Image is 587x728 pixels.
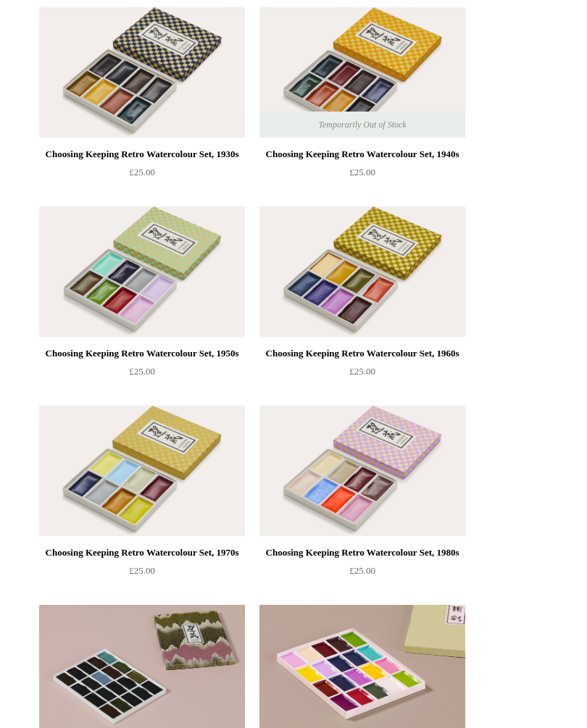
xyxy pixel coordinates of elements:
[39,345,245,404] a: Choosing Keeping Retro Watercolour Set, 1950s £25.00
[129,167,155,177] span: £25.00
[39,544,245,603] a: Choosing Keeping Retro Watercolour Set, 1970s £25.00
[39,406,245,536] a: Choosing Keeping Retro Watercolour Set, 1970s Choosing Keeping Retro Watercolour Set, 1970s
[39,7,245,138] a: Choosing Keeping Retro Watercolour Set, 1930s Choosing Keeping Retro Watercolour Set, 1930s
[263,146,462,163] div: Choosing Keeping Retro Watercolour Set, 1940s
[259,544,465,603] a: Choosing Keeping Retro Watercolour Set, 1980s £25.00
[263,345,462,362] div: Choosing Keeping Retro Watercolour Set, 1960s
[259,206,465,337] a: Choosing Keeping Retro Watercolour Set, 1960s Choosing Keeping Retro Watercolour Set, 1960s
[43,345,241,362] div: Choosing Keeping Retro Watercolour Set, 1950s
[259,7,465,138] img: Choosing Keeping Retro Watercolour Set, 1940s
[39,406,245,536] img: Choosing Keeping Retro Watercolour Set, 1970s
[259,7,465,138] a: Choosing Keeping Retro Watercolour Set, 1940s Choosing Keeping Retro Watercolour Set, 1940s Tempo...
[263,544,462,561] div: Choosing Keeping Retro Watercolour Set, 1980s
[259,206,465,337] img: Choosing Keeping Retro Watercolour Set, 1960s
[39,206,245,337] img: Choosing Keeping Retro Watercolour Set, 1950s
[259,406,465,536] a: Choosing Keeping Retro Watercolour Set, 1980s Choosing Keeping Retro Watercolour Set, 1980s
[129,565,155,576] span: £25.00
[39,7,245,138] img: Choosing Keeping Retro Watercolour Set, 1930s
[129,366,155,377] span: £25.00
[259,345,465,404] a: Choosing Keeping Retro Watercolour Set, 1960s £25.00
[304,112,420,138] span: Temporarily Out of Stock
[43,544,241,561] div: Choosing Keeping Retro Watercolour Set, 1970s
[349,366,375,377] span: £25.00
[349,167,375,177] span: £25.00
[259,406,465,536] img: Choosing Keeping Retro Watercolour Set, 1980s
[39,146,245,205] a: Choosing Keeping Retro Watercolour Set, 1930s £25.00
[349,565,375,576] span: £25.00
[39,206,245,337] a: Choosing Keeping Retro Watercolour Set, 1950s Choosing Keeping Retro Watercolour Set, 1950s
[43,146,241,163] div: Choosing Keeping Retro Watercolour Set, 1930s
[259,146,465,205] a: Choosing Keeping Retro Watercolour Set, 1940s £25.00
